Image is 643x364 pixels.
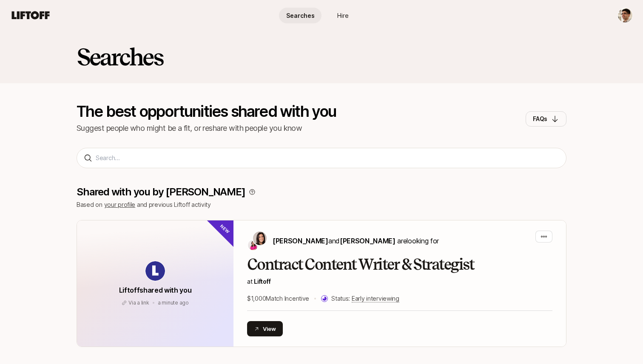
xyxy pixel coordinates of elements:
[145,261,165,281] img: avatar-url
[340,237,395,245] span: [PERSON_NAME]
[533,114,547,124] p: FAQs
[119,286,192,294] span: Liftoff shared with you
[77,44,163,70] h2: Searches
[328,237,395,245] span: and
[279,8,321,23] a: Searches
[254,278,270,285] span: Liftoff
[206,206,248,248] div: New
[618,8,632,23] img: Kunal Bhatia
[77,104,336,119] p: The best opportunities shared with you
[77,122,336,134] p: Suggest people who might be a fit, or reshare with people you know
[128,299,149,307] p: Via a link
[247,256,552,273] h2: Contract Content Writer & Strategist
[286,11,315,20] span: Searches
[77,200,566,210] p: Based on and previous Liftoff activity
[352,295,399,302] span: Early interviewing
[248,240,258,250] img: Emma Frane
[337,11,349,20] span: Hire
[617,8,633,23] button: Kunal Bhatia
[77,186,245,198] p: Shared with you by [PERSON_NAME]
[96,153,559,163] input: Search...
[247,321,283,336] button: View
[247,293,309,304] p: $1,000 Match Incentive
[331,293,399,304] p: Status:
[321,8,364,23] a: Hire
[273,237,328,245] span: [PERSON_NAME]
[158,299,189,306] span: August 29, 2025 2:05am
[247,277,552,287] p: at
[104,201,136,208] a: your profile
[253,231,267,245] img: Eleanor Morgan
[273,235,439,246] p: are looking for
[526,111,566,127] button: FAQs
